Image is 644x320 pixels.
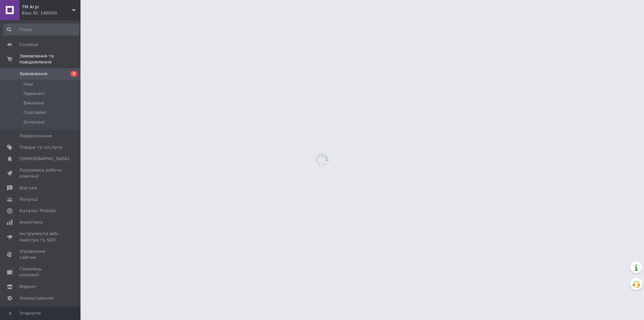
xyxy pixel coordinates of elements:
[19,248,62,261] span: Управління сайтом
[23,100,44,106] span: Виконані
[23,81,33,87] span: Нові
[19,144,62,150] span: Товари та послуги
[19,71,47,77] span: Замовлення
[19,156,69,162] span: [DEMOGRAPHIC_DATA]
[19,284,37,290] span: Маркет
[19,295,54,301] span: Налаштування
[22,4,72,10] span: ТМ Агрі
[19,133,52,139] span: Повідомлення
[23,119,45,125] span: Оплачені
[22,10,80,16] div: Ваш ID: 140050
[23,109,46,116] span: Скасовані
[19,53,80,65] span: Замовлення та повідомлення
[19,185,37,191] span: Відгуки
[70,71,77,77] span: 3
[19,231,62,243] span: Інструменти веб-майстра та SEO
[19,219,43,225] span: Аналітика
[3,24,79,36] input: Пошук
[19,42,38,48] span: Головна
[19,208,56,214] span: Каталог ProSale
[19,167,62,179] span: Показники роботи компанії
[19,266,62,278] span: Гаманець компанії
[23,91,44,97] span: Прийняті
[19,196,38,202] span: Покупці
